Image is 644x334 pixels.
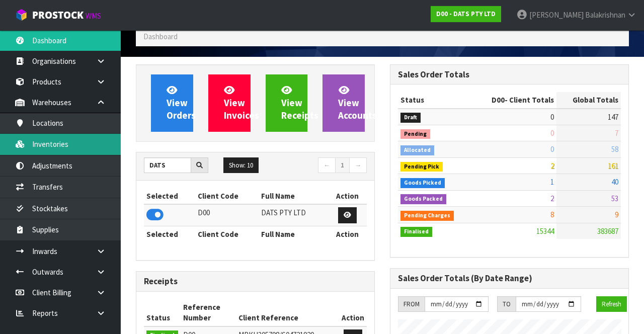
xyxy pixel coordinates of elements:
[529,10,584,20] span: [PERSON_NAME]
[259,204,328,226] td: DATS PTY LTD
[608,161,618,171] span: 161
[144,226,195,242] th: Selected
[335,157,350,174] a: 1
[400,227,432,237] span: Finalised
[236,299,339,326] th: Client Reference
[398,274,621,283] h3: Sales Order Totals (By Date Range)
[597,226,618,236] span: 383687
[550,177,554,187] span: 1
[400,145,434,155] span: Allocated
[144,157,191,173] input: Search clients
[615,128,618,138] span: 7
[32,9,84,22] span: ProStock
[151,74,193,132] a: ViewOrders
[436,10,496,18] strong: D00 - DATS PTY LTD
[281,84,318,122] span: View Receipts
[400,178,445,188] span: Goods Picked
[611,177,618,187] span: 40
[492,95,505,105] span: D00
[144,188,195,204] th: Selected
[550,128,554,138] span: 0
[536,226,554,236] span: 15344
[208,74,251,132] a: ViewInvoices
[86,11,101,21] small: WMS
[431,6,501,22] a: D00 - DATS PTY LTD
[400,194,446,204] span: Goods Packed
[611,144,618,154] span: 58
[497,296,516,312] div: TO
[596,296,627,312] button: Refresh
[398,296,425,312] div: FROM
[328,188,367,204] th: Action
[400,129,430,139] span: Pending
[550,210,554,219] span: 8
[195,204,259,226] td: D00
[400,162,443,172] span: Pending Pick
[556,92,621,108] th: Global Totals
[195,226,259,242] th: Client Code
[328,226,367,242] th: Action
[195,188,259,204] th: Client Code
[181,299,236,326] th: Reference Number
[550,194,554,203] span: 2
[339,299,367,326] th: Action
[223,157,259,174] button: Show: 10
[585,10,625,20] span: Balakrishnan
[338,84,377,122] span: View Accounts
[398,70,621,79] h3: Sales Order Totals
[143,32,178,41] span: Dashboard
[400,113,421,123] span: Draft
[167,84,196,122] span: View Orders
[550,112,554,122] span: 0
[15,9,28,21] img: cube-alt.png
[263,157,367,175] nav: Page navigation
[471,92,556,108] th: - Client Totals
[615,210,618,219] span: 9
[349,157,367,174] a: →
[259,188,328,204] th: Full Name
[224,84,259,122] span: View Invoices
[259,226,328,242] th: Full Name
[144,299,181,326] th: Status
[266,74,308,132] a: ViewReceipts
[550,144,554,154] span: 0
[611,194,618,203] span: 53
[318,157,336,174] a: ←
[400,211,454,221] span: Pending Charges
[550,161,554,171] span: 2
[608,112,618,122] span: 147
[398,92,471,108] th: Status
[323,74,365,132] a: ViewAccounts
[144,277,367,286] h3: Receipts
